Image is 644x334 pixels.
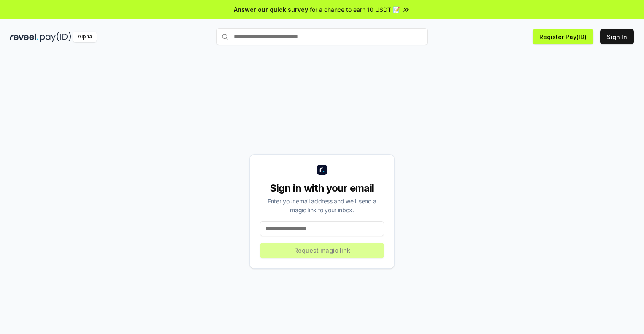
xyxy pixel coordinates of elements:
button: Register Pay(ID) [533,29,593,44]
img: logo_small [317,165,327,175]
img: pay_id [40,32,71,42]
span: for a chance to earn 10 USDT 📝 [310,5,400,14]
div: Enter your email address and we’ll send a magic link to your inbox. [260,197,384,214]
img: reveel_dark [10,32,38,42]
button: Sign In [600,29,634,44]
div: Sign in with your email [260,182,384,195]
span: Answer our quick survey [234,5,308,14]
div: Alpha [73,32,97,42]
